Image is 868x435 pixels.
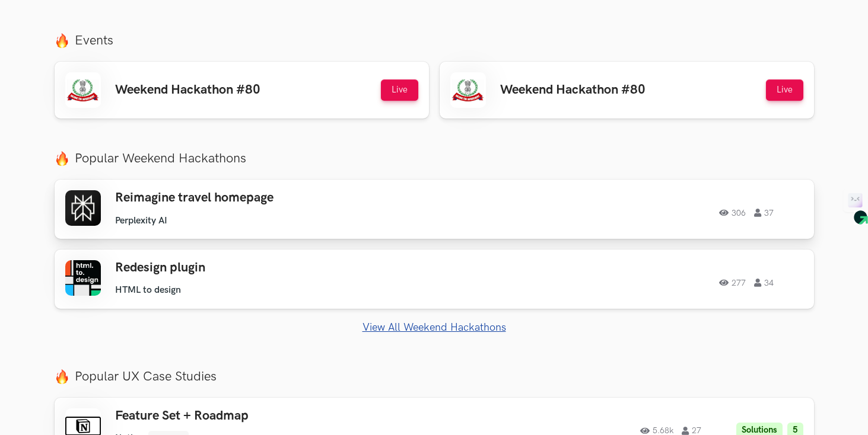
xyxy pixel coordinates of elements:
[381,79,418,101] button: Live
[55,151,69,166] img: fire.png
[766,79,803,101] button: Live
[55,33,69,48] img: fire.png
[55,366,814,387] label: Popular UX Case Studies
[640,427,673,435] span: 5.68k
[115,82,260,98] h3: Weekend Hackathon #80
[115,283,181,298] li: HTML to design
[115,260,452,276] h3: Redesign plugin
[754,279,774,287] span: 34
[719,279,746,287] span: 277
[115,408,452,424] h3: Feature Set + Roadmap
[719,209,746,217] span: 306
[55,250,814,309] a: Redesign plugin HTML to design 277 34
[682,427,701,435] span: 27
[55,62,429,119] a: Weekend Hackathon #80 Live
[55,369,69,384] img: fire.png
[440,62,814,119] a: Weekend Hackathon #80 Live
[115,190,452,206] h3: Reimagine travel homepage
[55,319,814,337] a: View All Weekend Hackathons
[754,209,774,217] span: 37
[55,148,814,169] label: Popular Weekend Hackathons
[500,82,646,98] h3: Weekend Hackathon #80
[115,213,167,229] li: Perplexity AI
[55,30,814,51] label: Events
[55,180,814,239] a: Reimagine travel homepage Perplexity AI 306 37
